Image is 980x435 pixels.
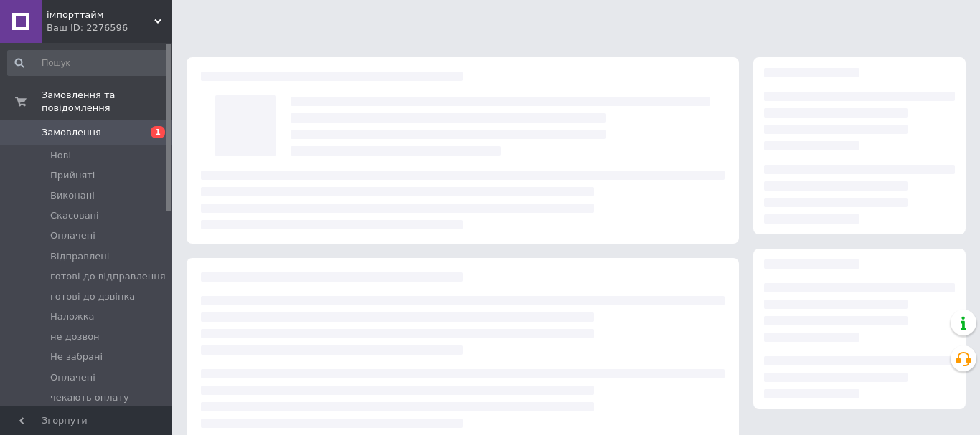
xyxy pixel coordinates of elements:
[50,310,95,323] span: Наложка
[50,270,166,283] span: готові до відправлення
[50,371,95,384] span: Оплачені
[50,250,109,263] span: Відправлені
[50,169,95,182] span: Прийняті
[50,330,100,343] span: не дозвон
[50,290,135,303] span: готові до дзвінка
[50,209,99,222] span: Скасовані
[50,350,103,363] span: Не забрані
[47,21,172,34] div: Ваш ID: 2276596
[50,149,71,162] span: Нові
[50,189,95,202] span: Виконані
[7,50,169,76] input: Пошук
[42,126,101,139] span: Замовлення
[50,391,129,404] span: чекають оплату
[47,9,154,21] span: імпорттайм
[42,89,172,115] span: Замовлення та повідомлення
[151,126,165,138] span: 1
[50,229,95,242] span: Оплачені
